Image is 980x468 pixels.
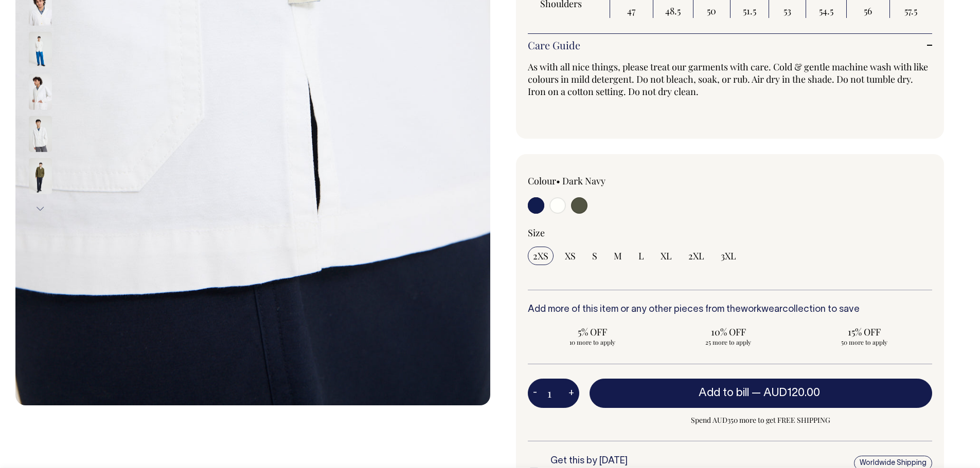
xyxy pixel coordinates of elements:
input: XL [655,247,677,265]
img: off-white [29,32,52,68]
button: Add to bill —AUD120.00 [590,379,933,407]
span: M [614,250,622,262]
span: 50 more to apply [805,338,924,346]
span: S [592,250,597,262]
a: workwear [741,305,782,314]
button: - [528,383,542,404]
input: L [633,247,649,265]
span: 5% OFF [533,326,652,338]
span: 2XL [688,250,704,262]
p: As with all nice things, please treat our garments with care. Cold & gentle machine wash with lik... [528,61,933,98]
span: Spend AUD350 more to get FREE SHIPPING [590,414,933,426]
span: Add to bill [699,388,749,398]
span: XS [565,250,576,262]
span: 3XL [721,250,736,262]
span: XL [661,250,672,262]
img: olive [29,158,52,194]
span: • [556,175,560,187]
button: + [563,383,579,404]
a: Care Guide [528,39,933,51]
h6: Add more of this item or any other pieces from the collection to save [528,305,933,315]
input: S [587,247,602,265]
span: 2XS [533,250,548,262]
input: 2XS [528,247,554,265]
label: Dark Navy [562,175,605,187]
input: 2XL [683,247,709,265]
span: 25 more to apply [669,338,788,346]
button: Next [32,197,48,220]
span: AUD120.00 [763,388,820,398]
input: 3XL [716,247,741,265]
input: XS [560,247,581,265]
input: 15% OFF 50 more to apply [799,323,929,349]
div: Size [528,227,933,239]
input: 10% OFF 25 more to apply [664,323,793,349]
span: 10 more to apply [533,338,652,346]
input: 5% OFF 10 more to apply [528,323,657,349]
span: — [752,388,823,398]
img: off-white [29,74,52,110]
h6: Get this by [DATE] [550,456,749,466]
input: M [609,247,627,265]
span: L [638,250,644,262]
span: 10% OFF [669,326,788,338]
img: off-white [29,116,52,152]
div: Colour [528,175,690,187]
span: 15% OFF [805,326,924,338]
